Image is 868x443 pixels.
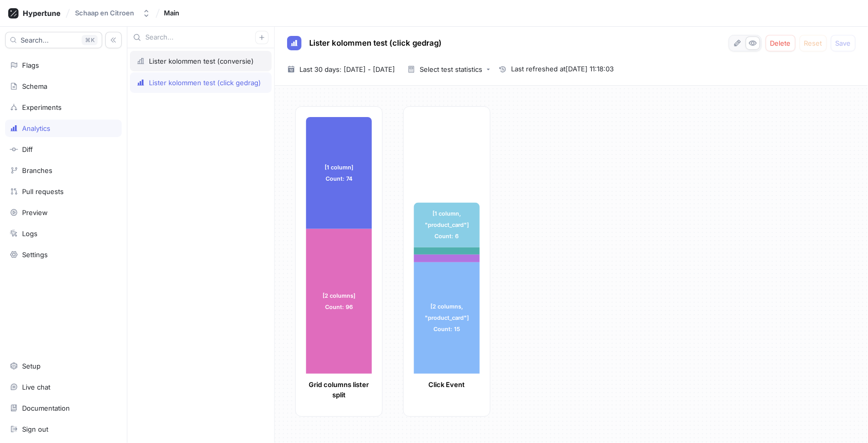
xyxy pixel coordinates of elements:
span: Lister kolommen test (click gedrag) [309,39,442,47]
div: [1 column, "product_card"] Count: 6 [414,203,480,247]
button: Reset [800,35,827,51]
div: Setup [22,362,41,370]
span: Search... [21,37,49,43]
div: Preview [22,208,48,217]
div: Diff [22,145,33,153]
p: Click Event [414,380,480,390]
div: Sign out [22,425,48,433]
p: Grid columns lister split [306,380,372,400]
button: Save [831,35,856,51]
div: Documentation [22,404,70,412]
div: K [82,35,98,45]
div: Lister kolommen test (conversie) [149,57,254,65]
span: Reset [804,40,822,46]
button: Search...K [5,32,102,48]
a: Documentation [5,399,122,417]
span: Delete [770,40,791,46]
div: Pull requests [22,187,64,196]
span: Last 30 days: [DATE] - [DATE] [299,64,395,74]
button: Delete [766,35,796,51]
span: Last refreshed at [DATE] 11:18:03 [511,64,614,74]
div: Select test statistics [420,66,482,73]
div: Live chat [22,383,50,391]
div: [2 columns] Count: 96 [306,229,372,374]
input: Search... [145,32,255,43]
div: Branches [22,166,52,175]
div: Lister kolommen test (click gedrag) [149,79,261,87]
div: Experiments [22,103,62,111]
button: Schaap en Citroen [71,5,155,22]
div: Flags [22,61,39,69]
span: Main [164,9,179,16]
div: [1 column] Count: 74 [306,117,372,229]
div: [2 columns, "product_card"] Count: 15 [414,262,480,374]
div: Logs [22,229,37,238]
button: Select test statistics [403,62,495,77]
div: Analytics [22,124,50,132]
div: Settings [22,251,48,259]
span: Save [836,40,851,46]
div: Schema [22,82,47,90]
div: Schaap en Citroen [75,9,134,17]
